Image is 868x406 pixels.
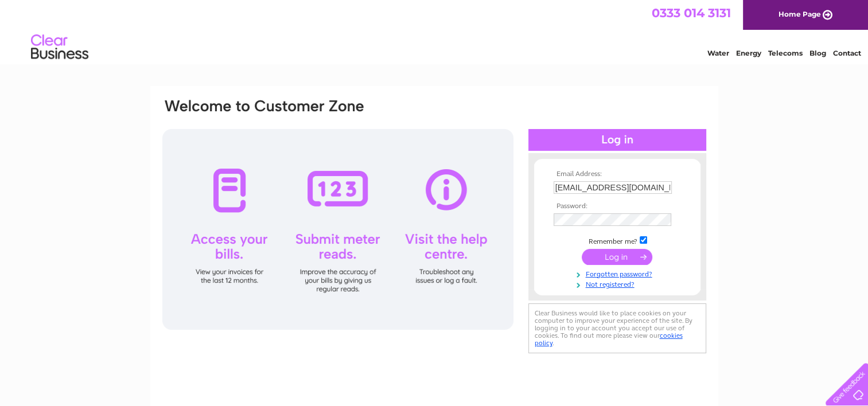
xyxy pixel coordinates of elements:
th: Password: [551,202,684,210]
a: Water [707,49,729,57]
input: Submit [582,249,652,265]
a: 0333 014 3131 [652,6,731,20]
a: Not registered? [554,278,684,289]
a: Blog [809,49,826,57]
th: Email Address: [551,170,684,178]
td: Remember me? [551,235,684,246]
a: Forgotten password? [554,268,684,279]
img: logo.png [30,30,89,65]
a: Telecoms [768,49,803,57]
div: Clear Business is a trading name of Verastar Limited (registered in [GEOGRAPHIC_DATA] No. 3667643... [164,6,706,56]
a: Contact [833,49,861,57]
div: Clear Business would like to place cookies on your computer to improve your experience of the sit... [528,303,706,353]
a: Energy [736,49,761,57]
a: cookies policy [535,331,683,347]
